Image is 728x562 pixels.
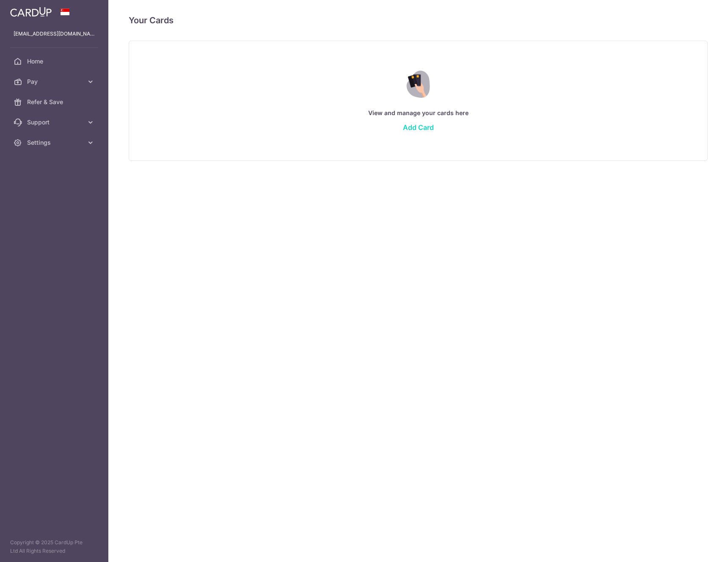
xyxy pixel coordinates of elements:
[146,108,690,118] p: View and manage your cards here
[10,7,52,17] img: CardUp
[27,118,83,127] span: Support
[27,138,83,147] span: Settings
[400,71,436,98] img: Credit Card
[27,57,83,66] span: Home
[27,77,83,86] span: Pay
[27,98,83,106] span: Refer & Save
[403,123,434,132] a: Add Card
[14,30,95,38] p: [EMAIL_ADDRESS][DOMAIN_NAME]
[129,14,174,27] h4: Your Cards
